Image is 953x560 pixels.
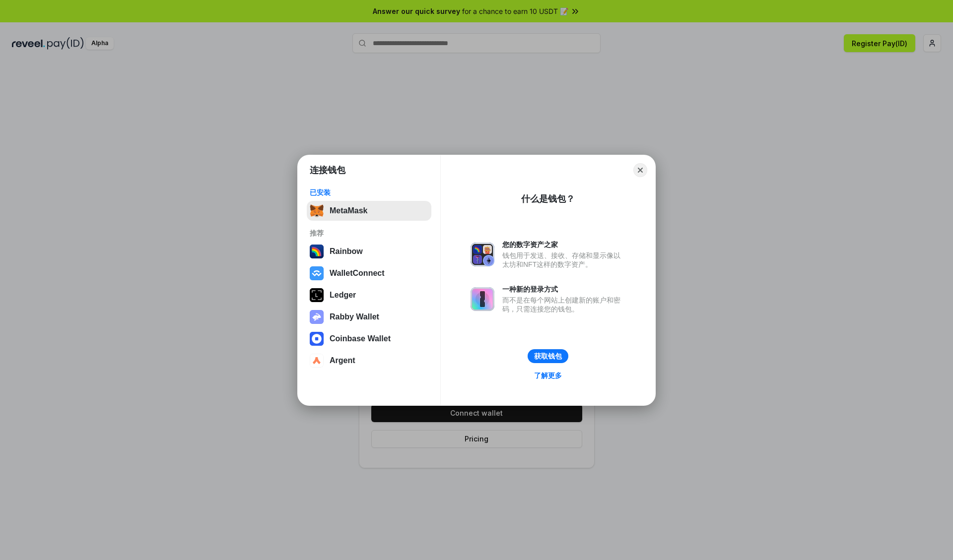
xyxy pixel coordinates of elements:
[528,349,568,363] button: 获取钱包
[330,334,391,343] div: Coinbase Wallet
[502,296,625,313] div: 而不是在每个网站上创建新的账户和密码，只需连接您的钱包。
[471,287,494,311] img: svg+xml,%3Csvg%20xmlns%3D%22http%3A%2F%2Fwww.w3.org%2F2000%2Fsvg%22%20fill%3D%22none%22%20viewBox...
[310,204,324,218] img: svg+xml,%3Csvg%20fill%3D%22none%22%20height%3D%2233%22%20viewBox%3D%220%200%2035%2033%22%20width%...
[471,243,494,266] img: svg+xml,%3Csvg%20xmlns%3D%22http%3A%2F%2Fwww.w3.org%2F2000%2Fsvg%22%20fill%3D%22none%22%20viewBox...
[307,285,431,305] button: Ledger
[330,356,355,365] div: Argent
[330,206,367,215] div: MetaMask
[310,245,324,258] img: svg+xml,%3Csvg%20width%3D%22120%22%20height%3D%22120%22%20viewBox%3D%220%200%20120%20120%22%20fil...
[310,288,324,302] img: svg+xml,%3Csvg%20xmlns%3D%22http%3A%2F%2Fwww.w3.org%2F2000%2Fsvg%22%20width%3D%2228%22%20height%3...
[310,188,428,197] div: 已安装
[307,351,431,371] button: Argent
[310,229,428,238] div: 推荐
[307,329,431,349] button: Coinbase Wallet
[534,371,562,380] div: 了解更多
[307,307,431,327] button: Rabby Wallet
[521,193,575,205] div: 什么是钱包？
[330,247,363,256] div: Rainbow
[310,332,324,346] img: svg+xml,%3Csvg%20width%3D%2228%22%20height%3D%2228%22%20viewBox%3D%220%200%2028%2028%22%20fill%3D...
[502,251,625,269] div: 钱包用于发送、接收、存储和显示像以太坊和NFT这样的数字资产。
[307,242,431,261] button: Rainbow
[330,312,379,321] div: Rabby Wallet
[330,269,385,278] div: WalletConnect
[502,285,625,294] div: 一种新的登录方式
[534,352,562,361] div: 获取钱包
[528,369,568,382] a: 了解更多
[502,240,625,249] div: 您的数字资产之家
[330,291,356,300] div: Ledger
[310,266,324,280] img: svg+xml,%3Csvg%20width%3D%2228%22%20height%3D%2228%22%20viewBox%3D%220%200%2028%2028%22%20fill%3D...
[310,354,324,368] img: svg+xml,%3Csvg%20width%3D%2228%22%20height%3D%2228%22%20viewBox%3D%220%200%2028%2028%22%20fill%3D...
[310,164,345,176] h1: 连接钱包
[633,163,647,177] button: Close
[307,263,431,283] button: WalletConnect
[307,201,431,221] button: MetaMask
[310,310,324,324] img: svg+xml,%3Csvg%20xmlns%3D%22http%3A%2F%2Fwww.w3.org%2F2000%2Fsvg%22%20fill%3D%22none%22%20viewBox...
